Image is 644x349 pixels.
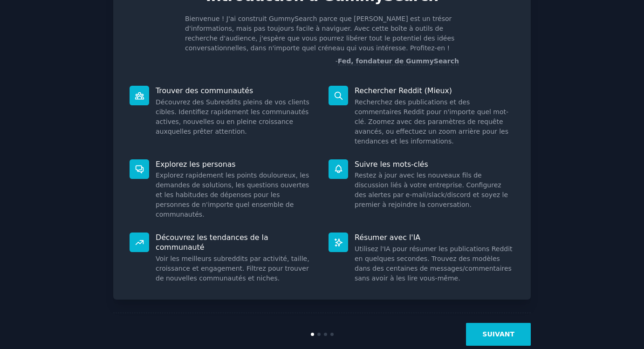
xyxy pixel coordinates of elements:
[156,171,315,219] dd: Explorez rapidement les points douloureux, les demandes de solutions, les questions ouvertes et l...
[355,171,514,210] dd: Restez à jour avec les nouveaux fils de discussion liés à votre entreprise. Configurez des alerte...
[355,244,514,283] dd: Utilisez l'IA pour résumer les publications Reddit en quelques secondes. Trouvez des modèles dans...
[156,86,315,96] p: Trouver des communautés
[355,86,514,96] p: Rechercher Reddit (Mieux)
[355,159,514,169] p: Suivre les mots-clés
[156,159,315,169] p: Explorez les personas
[156,97,315,137] dd: Découvrez des Subreddits pleins de vos clients cibles. Identifiez rapidement les communautés acti...
[185,14,459,53] p: Bienvenue ! J'ai construit GummySearch parce que [PERSON_NAME] est un trésor d'informations, mais...
[355,233,514,242] p: Résumer avec l'IA
[336,56,459,66] div: -
[338,57,459,65] a: Fed, fondateur de GummySearch
[156,233,315,252] p: Découvrez les tendances de la communauté
[466,323,531,346] button: SUIVANT
[156,254,315,283] dd: Voir les meilleurs subreddits par activité, taille, croissance et engagement. Filtrez pour trouve...
[355,97,514,146] dd: Recherchez des publications et des commentaires Reddit pour n'importe quel mot-clé. Zoomez avec d...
